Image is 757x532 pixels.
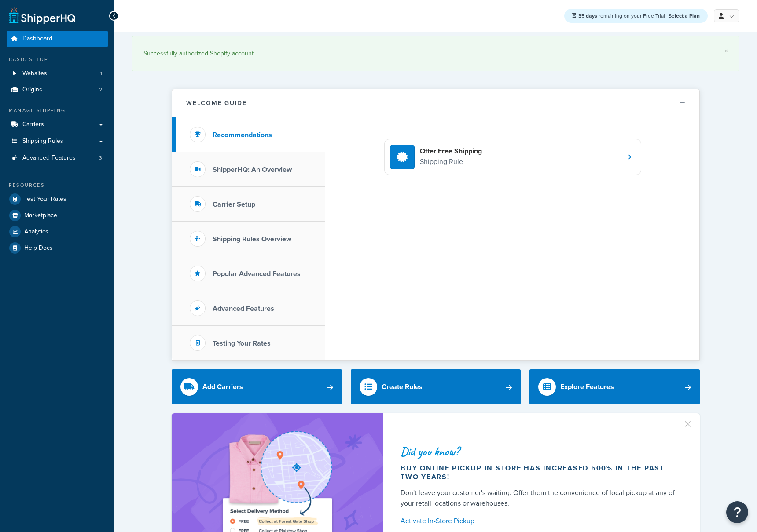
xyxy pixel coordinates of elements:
div: Create Rules [382,381,423,393]
button: Open Resource Center [726,501,748,523]
span: Marketplace [24,212,57,219]
span: Test Your Rates [24,196,66,203]
a: Dashboard [7,31,108,47]
h2: Welcome Guide [186,100,247,106]
a: Create Rules [351,369,521,404]
a: Carriers [7,117,108,133]
span: remaining on your Free Trial [578,12,666,20]
li: Origins [7,82,108,98]
h3: Recommendations [213,131,272,139]
span: Dashboard [22,35,52,43]
h4: Offer Free Shipping [420,146,482,156]
a: Websites1 [7,66,108,82]
strong: 35 days [578,12,597,20]
h3: Carrier Setup [213,200,255,208]
a: Explore Features [529,369,700,404]
div: Basic Setup [7,56,108,63]
a: Analytics [7,224,108,240]
span: Analytics [24,228,48,236]
span: 2 [99,86,102,94]
a: Origins2 [7,82,108,98]
li: Advanced Features [7,150,108,166]
a: Select a Plan [669,12,700,20]
a: × [724,47,728,55]
div: Manage Shipping [7,107,108,114]
div: Buy online pickup in store has increased 500% in the past two years! [401,464,679,481]
div: Resources [7,182,108,189]
a: Marketplace [7,208,108,223]
a: Advanced Features3 [7,150,108,166]
button: Welcome Guide [172,89,699,117]
div: Successfully authorized Shopify account [143,47,728,60]
h3: Advanced Features [213,305,274,313]
h3: Popular Advanced Features [213,270,301,278]
a: Add Carriers [172,369,342,404]
a: Shipping Rules [7,133,108,149]
span: 1 [100,70,102,77]
a: Activate In-Store Pickup [401,515,679,527]
h3: Shipping Rules Overview [213,235,291,243]
span: Carriers [22,121,44,128]
h3: Testing Your Rates [213,339,271,347]
span: 3 [99,154,102,162]
h3: ShipperHQ: An Overview [213,166,292,174]
span: Advanced Features [22,154,76,162]
a: Help Docs [7,240,108,256]
p: Shipping Rule [420,156,482,168]
span: Websites [22,70,47,77]
a: Test Your Rates [7,191,108,207]
div: Add Carriers [202,381,243,393]
div: Don't leave your customer's waiting. Offer them the convenience of local pickup at any of your re... [401,488,679,509]
div: Did you know? [401,445,679,458]
span: Help Docs [24,244,53,252]
span: Shipping Rules [22,138,63,145]
span: Origins [22,86,42,94]
li: Websites [7,66,108,82]
div: Explore Features [560,381,614,393]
